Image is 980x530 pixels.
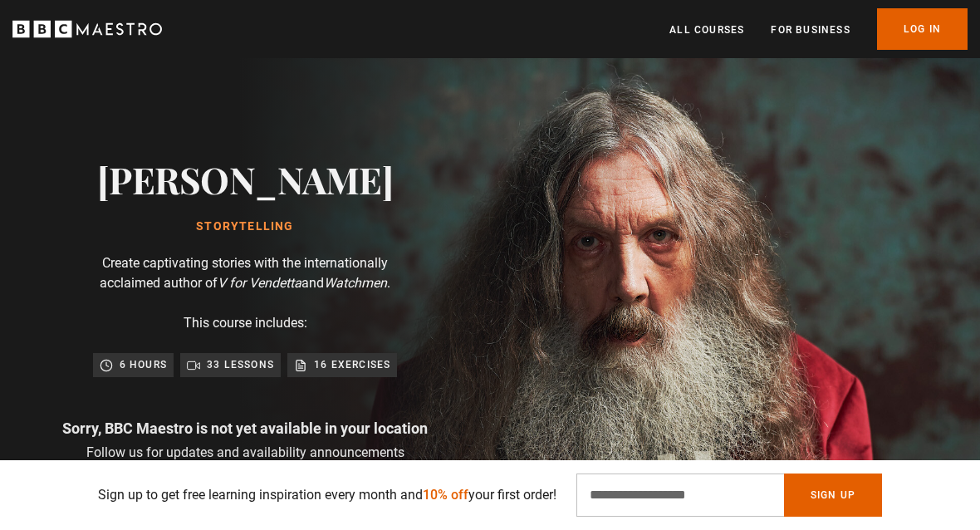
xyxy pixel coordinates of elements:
h2: [PERSON_NAME] [97,158,394,200]
nav: Primary [669,8,968,50]
p: Follow us for updates and availability announcements [86,443,404,463]
p: Create captivating stories with the internationally acclaimed author of and . [79,253,411,293]
h1: Storytelling [97,220,394,233]
i: Watchmen [324,275,387,291]
a: All Courses [669,22,744,38]
p: 16 exercises [314,356,390,373]
p: 33 lessons [207,356,274,373]
svg: BBC Maestro [12,17,162,42]
p: 6 hours [120,356,167,373]
p: Sorry, BBC Maestro is not yet available in your location [62,417,428,439]
p: This course includes: [184,313,307,333]
p: Sign up to get free learning inspiration every month and your first order! [98,485,556,505]
a: Log In [877,8,968,50]
a: For business [771,22,850,38]
i: V for Vendetta [218,275,301,291]
span: 10% off [423,487,468,503]
button: Sign Up [784,474,882,517]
